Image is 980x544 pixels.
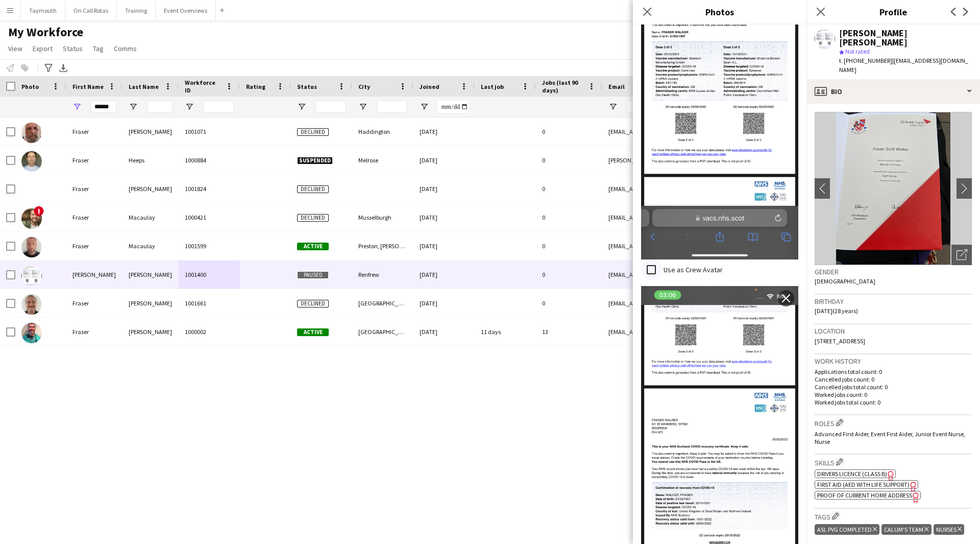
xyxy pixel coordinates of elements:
[358,83,370,90] span: City
[122,289,179,317] div: [PERSON_NAME]
[413,261,475,289] div: [DATE]
[602,203,806,231] div: [EMAIL_ADDRESS][DOMAIN_NAME][PERSON_NAME]
[21,323,42,343] img: Fraser Waterson
[536,146,602,174] div: 0
[179,117,240,146] div: 1001071
[815,457,972,467] h3: Skills
[122,117,179,146] div: [PERSON_NAME]
[297,243,329,250] span: Active
[806,79,980,104] div: Bio
[179,146,240,174] div: 1000884
[475,318,536,346] div: 11 days
[352,318,413,346] div: [GEOGRAPHIC_DATA]
[65,1,117,20] button: On Call Rotas
[815,391,972,398] p: Worked jobs count: 0
[21,266,42,286] img: Fraser Scott Walker
[627,101,800,113] input: Email Filter Input
[179,232,240,260] div: 1001599
[413,289,475,317] div: [DATE]
[438,101,469,113] input: Joined Filter Input
[536,289,602,317] div: 0
[352,232,413,260] div: Preston, [PERSON_NAME] and [PERSON_NAME], [GEOGRAPHIC_DATA]
[481,83,504,90] span: Last job
[122,261,179,289] div: [PERSON_NAME]
[633,5,806,18] h3: Photos
[839,57,968,74] span: | [EMAIL_ADDRESS][DOMAIN_NAME]
[845,48,870,55] span: Not rated
[122,175,179,203] div: [PERSON_NAME]
[602,146,806,174] div: [PERSON_NAME][EMAIL_ADDRESS][DOMAIN_NAME]
[352,261,413,289] div: Renfrew
[536,117,602,146] div: 0
[59,42,87,55] a: Status
[203,101,234,113] input: Workforce ID Filter Input
[185,102,194,111] button: Open Filter Menu
[815,368,972,375] p: Applications total count: 0
[815,112,972,265] img: Crew avatar or photo
[297,83,317,90] span: Status
[297,214,329,222] span: Declined
[110,42,141,55] a: Comms
[8,44,22,53] span: View
[179,261,240,289] div: 1001400
[815,383,972,391] p: Cancelled jobs total count: 0
[602,318,806,346] div: [EMAIL_ADDRESS][PERSON_NAME][DOMAIN_NAME]
[420,102,429,111] button: Open Filter Menu
[815,277,875,285] span: [DEMOGRAPHIC_DATA]
[29,42,57,55] a: Export
[602,261,806,289] div: [EMAIL_ADDRESS][DOMAIN_NAME]
[413,203,475,231] div: [DATE]
[66,146,122,174] div: Fraser
[21,123,42,143] img: Fraser Craig
[815,326,972,336] h3: Location
[352,203,413,231] div: Musselburgh
[66,117,122,146] div: Fraser
[185,79,222,94] span: Workforce ID
[608,102,618,111] button: Open Filter Menu
[122,203,179,231] div: Macaulay
[377,101,407,113] input: City Filter Input
[297,328,329,336] span: Active
[129,83,159,90] span: Last Name
[806,5,980,18] h3: Profile
[147,101,173,113] input: Last Name Filter Input
[542,79,584,94] span: Jobs (last 90 days)
[72,83,104,90] span: First Name
[815,337,865,345] span: [STREET_ADDRESS]
[358,102,367,111] button: Open Filter Menu
[815,297,972,306] h3: Birthday
[536,203,602,231] div: 0
[602,117,806,146] div: [EMAIL_ADDRESS][DOMAIN_NAME]
[246,83,265,90] span: Rating
[536,318,602,346] div: 13
[536,232,602,260] div: 0
[297,271,329,279] span: Paused
[817,470,887,478] span: Drivers Licence (Class B)
[413,232,475,260] div: [DATE]
[413,318,475,346] div: [DATE]
[839,57,892,64] span: t. [PHONE_NUMBER]
[839,29,972,47] div: [PERSON_NAME] [PERSON_NAME]
[297,157,333,164] span: Suspended
[815,398,972,406] p: Worked jobs total count: 0
[602,289,806,317] div: [EMAIL_ADDRESS][PERSON_NAME][DOMAIN_NAME]
[89,42,108,55] a: Tag
[21,208,42,229] img: Fraser Macaulay
[34,206,44,216] span: !
[815,307,858,315] span: [DATE] (28 years)
[817,481,910,488] span: First Aid (AED with life support)
[815,524,879,535] div: ASL PVG Completed
[297,102,306,111] button: Open Filter Menu
[66,203,122,231] div: Fraser
[66,261,122,289] div: [PERSON_NAME]
[117,1,156,20] button: Training
[297,185,329,193] span: Declined
[951,245,972,265] div: Open photos pop-in
[63,44,83,53] span: Status
[179,318,240,346] div: 1000002
[91,101,116,113] input: First Name Filter Input
[413,117,475,146] div: [DATE]
[21,294,42,315] img: Fraser Swain
[33,44,53,53] span: Export
[815,417,972,428] h3: Roles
